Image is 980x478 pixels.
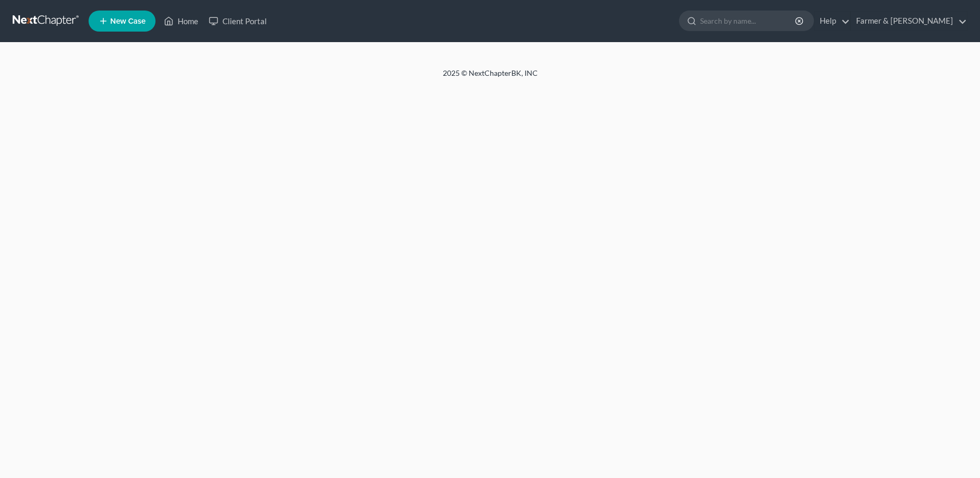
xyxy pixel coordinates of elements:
div: 2025 © NextChapterBK, INC [190,68,791,87]
input: Search by name... [700,11,797,31]
a: Farmer & [PERSON_NAME] [851,12,967,31]
a: Home [159,12,203,31]
a: Client Portal [203,12,272,31]
a: Help [814,12,850,31]
span: New Case [110,17,145,25]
